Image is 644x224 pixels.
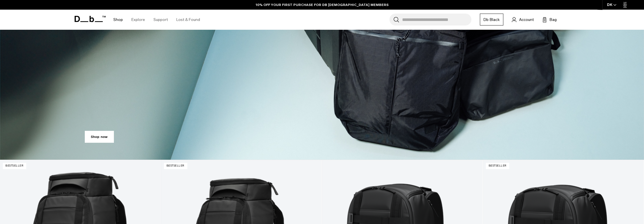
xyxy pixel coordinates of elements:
a: Shop [113,10,123,30]
button: Bag [542,16,557,23]
nav: Main Navigation [109,10,204,30]
a: Lost & Found [176,10,200,30]
p: Bestseller [164,163,187,169]
p: Bestseller [486,163,509,169]
span: Account [519,17,534,23]
a: Db Black [480,14,503,25]
a: Account [512,16,534,23]
p: Bestseller [3,163,26,169]
a: Explore [131,10,145,30]
span: Bag [550,17,557,23]
a: Shop now [85,131,114,143]
a: Support [153,10,168,30]
a: 10% OFF YOUR FIRST PURCHASE FOR DB [DEMOGRAPHIC_DATA] MEMBERS [256,2,389,7]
